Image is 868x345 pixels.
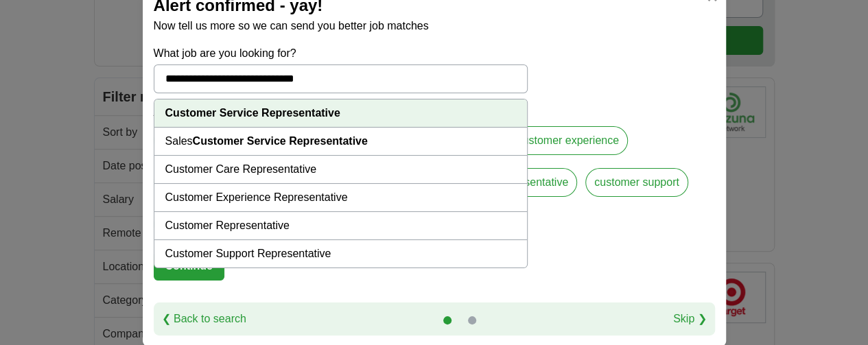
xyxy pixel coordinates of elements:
[165,107,340,119] strong: Customer Service Representative
[154,18,715,34] p: Now tell us more so we can send you better job matches
[154,128,527,156] li: Sales
[508,126,628,155] label: customer experience
[154,252,224,281] button: Continue
[193,135,368,147] strong: Customer Service Representative
[154,45,528,62] label: What job are you looking for?
[154,240,527,267] li: Customer Support Representative
[154,212,527,240] li: Customer Representative
[585,168,688,197] label: customer support
[154,156,527,184] li: Customer Care Representative
[673,311,707,327] a: Skip ❯
[154,184,527,212] li: Customer Experience Representative
[162,311,246,327] a: ❮ Back to search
